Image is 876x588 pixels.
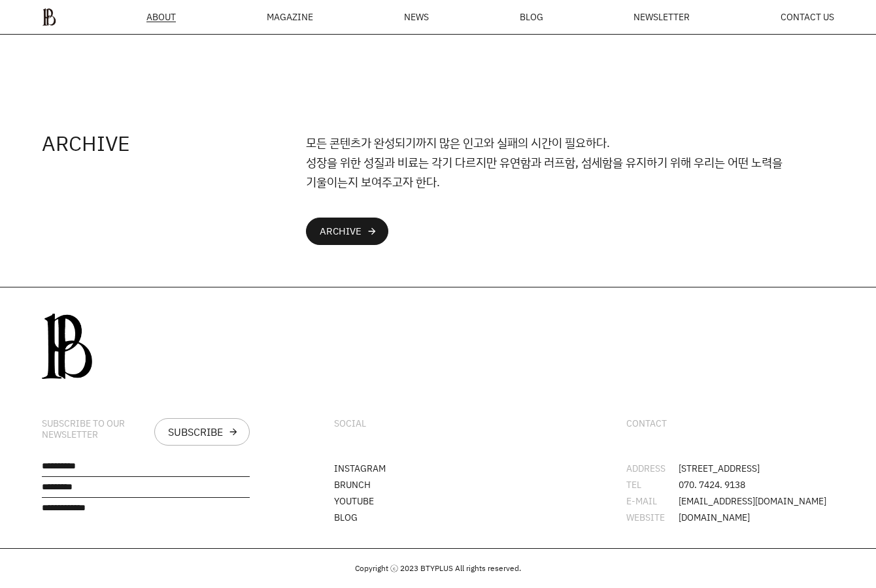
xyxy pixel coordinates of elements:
[42,8,56,26] img: ba379d5522eb3.png
[146,12,176,22] span: ABOUT
[781,12,834,22] a: CONTACT US
[42,314,92,379] img: 0afca24db3087.png
[334,511,358,523] a: BLOG
[168,427,223,437] div: SUBSCRIBE
[42,133,306,154] h4: ARCHIVE
[626,418,667,429] div: CONTACT
[679,480,745,489] span: 070. 7424. 9138
[626,464,834,473] li: [STREET_ADDRESS]
[626,513,679,522] div: WEBSITE
[334,462,386,474] a: INSTAGRAM
[42,418,144,440] div: SUBSCRIBE TO OUR NEWSLETTER
[679,513,750,522] span: [DOMAIN_NAME]
[626,497,679,506] div: E-MAIL
[228,427,239,437] div: arrow_forward
[334,478,371,491] a: BRUNCH
[334,418,366,429] div: SOCIAL
[320,226,362,237] div: ARCHIVE
[679,497,826,506] span: [EMAIL_ADDRESS][DOMAIN_NAME]
[367,226,377,237] div: arrow_forward
[626,480,679,489] div: TEL
[146,12,176,22] a: ABOUT
[306,133,834,191] p: 모든 콘텐츠가 완성되기까지 많은 인고와 실패의 시간이 필요하다. 성장을 위한 성질과 비료는 각기 다르지만 유연함과 러프함, 섬세함을 유지하기 위해 우리는 어떤 노력을 기울이는...
[404,12,429,22] a: NEWS
[626,464,679,473] div: ADDRESS
[306,218,388,245] a: ARCHIVEarrow_forward
[267,12,313,22] div: MAGAZINE
[520,12,543,22] a: BLOG
[334,495,374,507] a: YOUTUBE
[633,12,690,22] a: NEWSLETTER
